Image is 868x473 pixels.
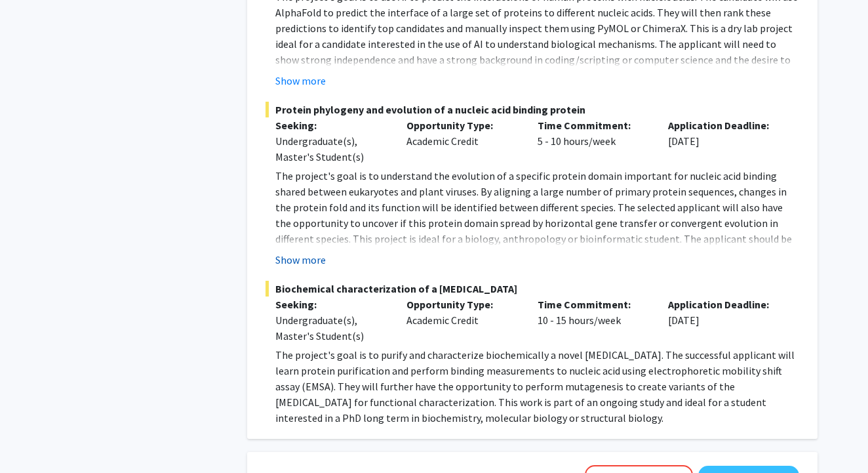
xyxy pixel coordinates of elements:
div: [DATE] [658,297,789,344]
span: Protein phylogeny and evolution of a nucleic acid binding protein [266,102,799,117]
div: Academic Credit [397,117,528,165]
p: Seeking: [275,297,387,312]
span: Biochemical characterization of a [MEDICAL_DATA] [266,281,799,297]
button: Show more [275,252,326,268]
p: Application Deadline: [668,297,779,312]
p: Seeking: [275,117,387,133]
p: Time Commitment: [538,117,649,133]
p: The project's goal is to understand the evolution of a specific protein domain important for nucl... [275,168,799,278]
div: Undergraduate(s), Master's Student(s) [275,133,387,165]
div: 5 - 10 hours/week [528,117,659,165]
p: The project's goal is to purify and characterize biochemically a novel [MEDICAL_DATA]. The succes... [275,347,799,426]
div: 10 - 15 hours/week [528,297,659,344]
div: Undergraduate(s), Master's Student(s) [275,312,387,344]
div: [DATE] [658,117,789,165]
button: Show more [275,73,326,89]
p: Opportunity Type: [406,117,518,133]
iframe: Chat [10,414,56,463]
div: Academic Credit [397,297,528,344]
p: Opportunity Type: [406,297,518,312]
p: Application Deadline: [668,117,779,133]
p: Time Commitment: [538,297,649,312]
